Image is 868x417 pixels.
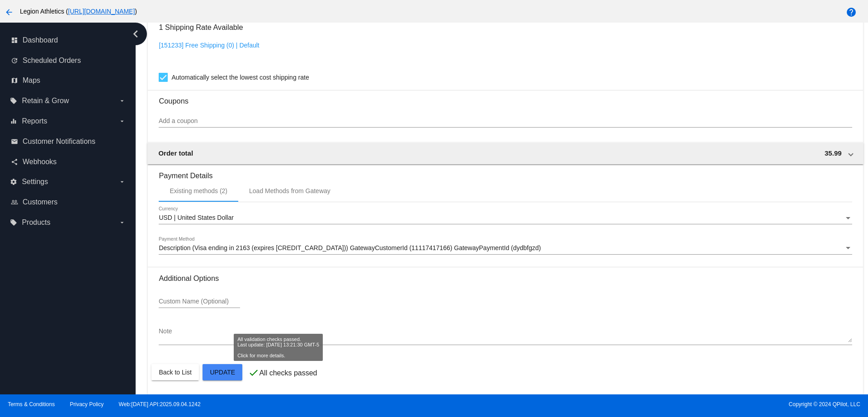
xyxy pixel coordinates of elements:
[11,37,18,44] i: dashboard
[4,7,14,18] mat-icon: arrow_back
[159,245,852,252] mat-select: Payment Method
[11,155,126,169] a: share Webhooks
[159,214,852,222] mat-select: Currency
[23,137,95,146] span: Customer Notifications
[23,158,57,166] span: Webhooks
[11,195,126,209] a: people_outline Customers
[11,134,126,149] a: email Customer Notifications
[118,219,126,226] i: arrow_drop_down
[210,369,235,376] span: Update
[23,198,57,206] span: Customers
[159,90,852,105] h3: Coupons
[68,8,135,15] a: [URL][DOMAIN_NAME]
[10,178,17,185] i: settings
[119,401,201,408] a: Web:[DATE] API:2025.09.04.1242
[11,53,126,68] a: update Scheduled Orders
[11,158,18,166] i: share
[70,401,104,408] a: Privacy Policy
[128,27,143,41] i: chevron_left
[10,118,17,125] i: equalizer
[118,178,126,185] i: arrow_drop_down
[11,77,18,84] i: map
[22,178,48,186] span: Settings
[171,72,309,83] span: Automatically select the lowest cost shipping rate
[22,97,69,105] span: Retain & Grow
[249,187,330,194] div: Load Methods from Gateway
[159,274,852,283] h3: Additional Options
[22,117,47,125] span: Reports
[158,149,193,157] span: Order total
[159,298,240,305] input: Custom Name (Optional)
[159,214,233,221] span: USD | United States Dollar
[23,57,81,65] span: Scheduled Orders
[20,8,137,15] span: Legion Athletics ( )
[10,97,17,104] i: local_offer
[23,76,40,85] span: Maps
[170,187,227,194] div: Existing methods (2)
[248,367,259,378] mat-icon: check
[159,369,191,376] span: Back to List
[159,18,243,37] h3: 1 Shipping Rate Available
[11,138,18,145] i: email
[159,165,852,180] h3: Payment Details
[11,73,126,88] a: map Maps
[442,401,860,408] span: Copyright © 2024 QPilot, LLC
[259,369,317,377] p: All checks passed
[10,219,17,226] i: local_offer
[159,42,259,49] a: [151233] Free Shipping (0) | Default
[118,118,126,125] i: arrow_drop_down
[151,364,198,380] button: Back to List
[159,118,852,125] input: Add a coupon
[159,244,541,251] span: Description (Visa ending in 2163 (expires [CREDIT_CARD_DATA])) GatewayCustomerId (11117417166) Ga...
[22,218,50,227] span: Products
[23,36,58,44] span: Dashboard
[147,142,863,164] mat-expansion-panel-header: Order total 35.99
[846,7,857,18] mat-icon: help
[118,97,126,104] i: arrow_drop_down
[203,364,242,380] button: Update
[8,401,55,408] a: Terms & Conditions
[11,57,18,64] i: update
[825,149,842,157] span: 35.99
[11,33,126,47] a: dashboard Dashboard
[11,199,18,206] i: people_outline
